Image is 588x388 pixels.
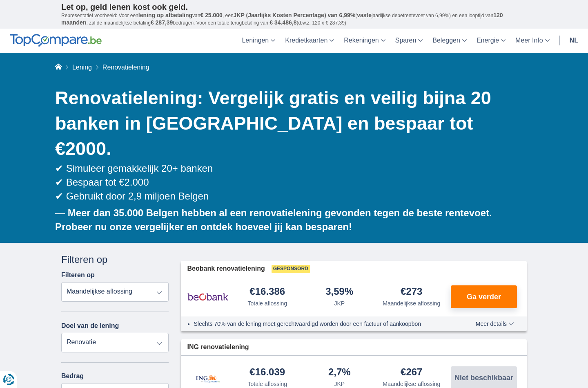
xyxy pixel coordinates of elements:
[472,29,510,53] a: Energie
[401,367,422,378] div: €267
[454,374,513,381] span: Niet beschikbaar
[383,299,440,307] div: Maandelijkse aflossing
[249,367,285,378] div: €16.039
[390,29,428,53] a: Sparen
[339,29,390,53] a: Rekeningen
[72,64,92,71] a: Lening
[249,287,285,298] div: €16.386
[476,321,514,327] span: Meer details
[102,64,149,71] span: Renovatielening
[187,287,228,307] img: product.pl.alt Beobank
[200,12,223,18] span: € 25.000
[187,264,265,274] span: Beobank renovatielening
[55,207,492,232] b: — Meer dan 35.000 Belgen hebben al een renovatielening gevonden tegen de beste rentevoet. Probeer...
[61,12,503,26] span: 120 maanden
[401,287,422,298] div: €273
[280,29,339,53] a: Kredietkaarten
[61,372,169,380] label: Bedrag
[55,161,527,204] div: ✔ Simuleer gemakkelijk 20+ banken ✔ Bespaar tot €2.000 ✔ Gebruikt door 2,9 miljoen Belgen
[234,12,356,18] span: JKP (Jaarlijks Kosten Percentage) van 6,99%
[61,322,119,330] label: Doel van de lening
[383,380,440,388] div: Maandelijkse aflossing
[10,34,102,47] img: TopCompare
[334,299,345,307] div: JKP
[328,367,351,378] div: 2,7%
[565,29,583,53] a: nl
[151,19,173,26] span: € 287,39
[451,285,517,308] button: Ga verder
[428,29,472,53] a: Beleggen
[61,2,527,12] p: Let op, geld lenen kost ook geld.
[61,12,527,27] p: Representatief voorbeeld: Voor een van , een ( jaarlijkse debetrentevoet van 6,99%) en een loopti...
[357,12,372,18] span: vaste
[325,287,353,298] div: 3,59%
[470,321,520,327] button: Meer details
[237,29,280,53] a: Leningen
[247,380,287,388] div: Totale aflossing
[138,12,192,18] span: lening op afbetaling
[247,299,287,307] div: Totale aflossing
[272,265,310,273] span: Gesponsord
[334,380,345,388] div: JKP
[55,85,527,161] h1: Renovatielening: Vergelijk gratis en veilig bijna 20 banken in [GEOGRAPHIC_DATA] en bespaar tot €...
[55,64,62,71] a: Home
[61,271,95,279] label: Filteren op
[269,19,296,26] span: € 34.486,8
[187,343,249,352] span: ING renovatielening
[61,253,169,267] div: Filteren op
[510,29,555,53] a: Meer Info
[467,293,501,301] span: Ga verder
[194,320,446,328] li: Slechts 70% van de lening moet gerechtvaardigd worden door een factuur of aankoopbon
